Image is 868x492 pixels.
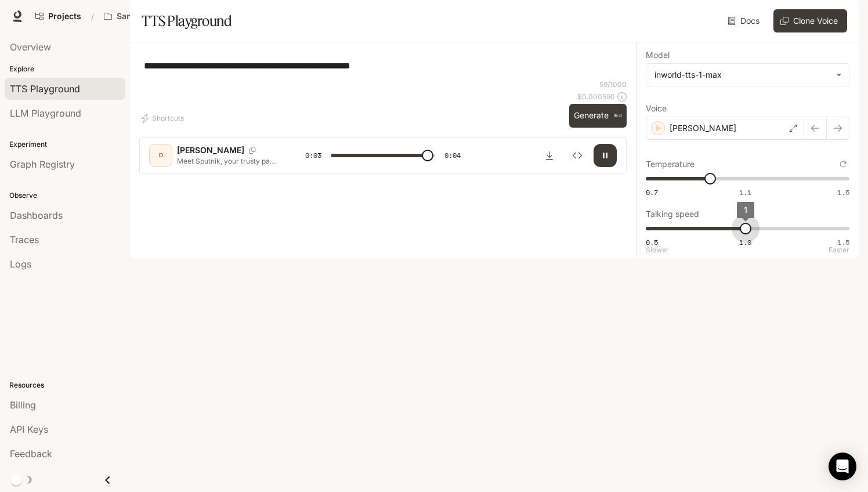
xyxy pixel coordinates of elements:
[566,144,589,167] button: Inspect
[744,205,747,215] span: 1
[30,5,86,28] a: Go to projects
[177,156,277,166] p: Meet Sputnik, your trusty pal! He's always here to help you
[177,144,244,156] p: [PERSON_NAME]
[646,187,658,197] span: 0.7
[646,51,670,59] p: Model
[773,9,847,32] button: Clone Voice
[139,109,189,128] button: Shortcuts
[829,247,849,254] p: Faster
[725,9,764,32] a: Docs
[646,64,849,86] div: inworld-tts-1-max
[99,5,179,28] button: Open workspace menu
[646,104,667,113] p: Voice
[569,104,627,128] button: Generate⌘⏎
[670,122,736,134] p: [PERSON_NAME]
[646,237,658,247] span: 0.5
[244,147,261,154] button: Copy Voice ID
[577,92,615,102] p: $ 0.000590
[599,79,627,89] p: 59 / 1000
[646,210,699,218] p: Talking speed
[444,150,461,161] span: 0:04
[117,12,161,21] p: Sandcastle
[305,150,321,161] span: 0:03
[646,247,669,254] p: Slower
[837,237,849,247] span: 1.5
[538,144,561,167] button: Download audio
[654,69,830,81] div: inworld-tts-1-max
[837,187,849,197] span: 1.5
[48,12,81,21] span: Projects
[142,9,232,32] h1: TTS Playground
[739,237,751,247] span: 1.0
[829,453,856,480] div: Open Intercom Messenger
[151,146,170,165] div: D
[86,10,99,23] div: /
[646,160,695,168] p: Temperature
[837,158,849,171] button: Reset to default
[739,187,751,197] span: 1.1
[613,113,622,120] p: ⌘⏎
